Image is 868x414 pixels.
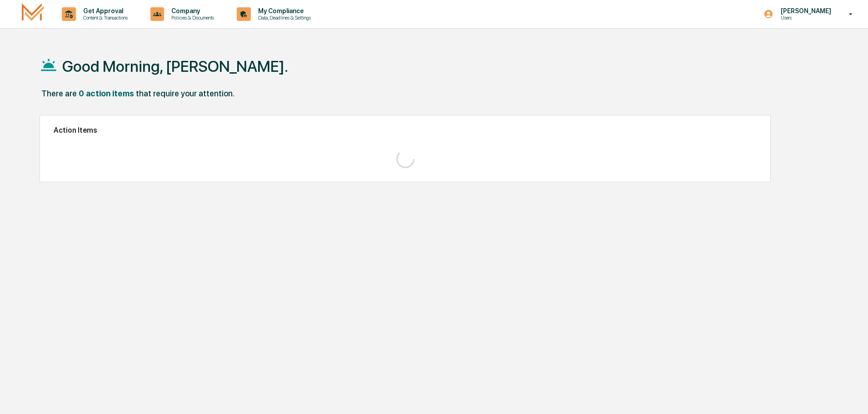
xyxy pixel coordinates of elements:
[62,57,288,75] h1: Good Morning, [PERSON_NAME].
[79,89,134,98] div: 0 action items
[773,15,836,21] p: Users
[76,7,132,15] p: Get Approval
[251,7,315,15] p: My Compliance
[164,7,219,15] p: Company
[54,126,757,135] h2: Action Items
[136,89,234,98] div: that require your attention.
[773,7,836,15] p: [PERSON_NAME]
[164,15,219,21] p: Policies & Documents
[22,3,44,25] img: logo
[251,15,315,21] p: Data, Deadlines & Settings
[41,89,77,98] div: There are
[76,15,132,21] p: Content & Transactions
